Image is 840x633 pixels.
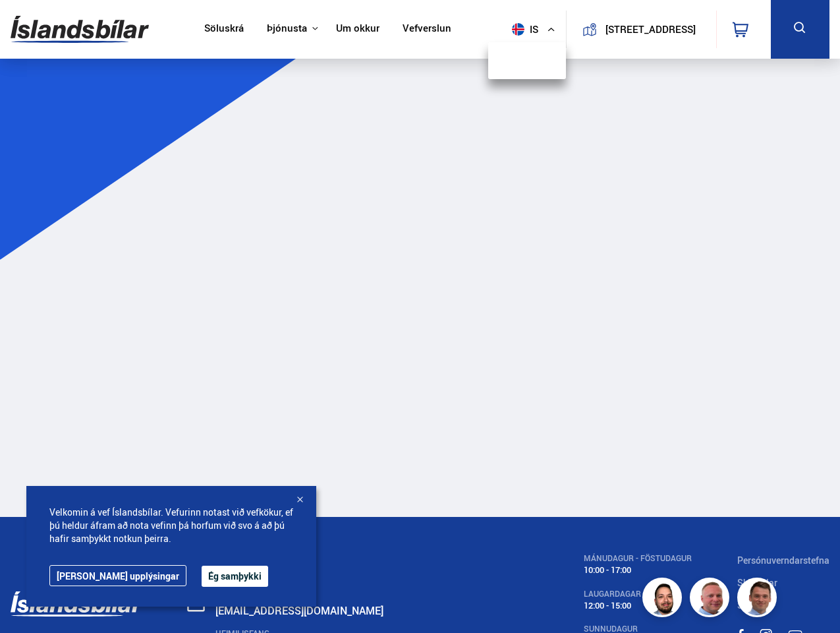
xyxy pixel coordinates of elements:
img: G0Ugv5HjCgRt.svg [11,8,149,51]
a: Skilmalar [737,576,777,589]
button: Þjónusta [267,22,307,35]
img: nhp88E3Fdnt1Opn2.png [644,580,684,619]
img: FbJEzSuNWCJXmdc-.webp [739,580,779,619]
div: LAUGARDAGAR [584,589,692,599]
div: SÍMI [215,554,538,563]
span: is [507,23,540,36]
span: Velkomin á vef Íslandsbílar. Vefurinn notast við vefkökur, ef þú heldur áfram að nota vefinn þá h... [49,506,293,545]
div: 12:00 - 15:00 [584,601,692,611]
a: Um okkur [336,22,379,36]
div: MÁNUDAGUR - FÖSTUDAGUR [584,554,692,563]
a: Persónuverndarstefna [737,554,829,566]
div: 10:00 - 17:00 [584,565,692,575]
img: svg+xml;base64,PHN2ZyB4bWxucz0iaHR0cDovL3d3dy53My5vcmcvMjAwMC9zdmciIHdpZHRoPSI1MTIiIGhlaWdodD0iNT... [512,23,524,36]
a: [EMAIL_ADDRESS][DOMAIN_NAME] [215,603,383,618]
a: [PERSON_NAME] upplýsingar [49,565,186,586]
img: siFngHWaQ9KaOqBr.png [692,580,731,619]
button: [STREET_ADDRESS] [602,24,699,35]
a: Söluskrá [204,22,244,36]
a: [STREET_ADDRESS] [574,11,708,48]
a: Vefverslun [403,22,451,36]
button: Opna LiveChat spjallviðmót [11,5,50,45]
div: SENDA SKILABOÐ [215,591,538,601]
button: Ég samþykki [202,566,268,587]
button: is [507,10,566,49]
